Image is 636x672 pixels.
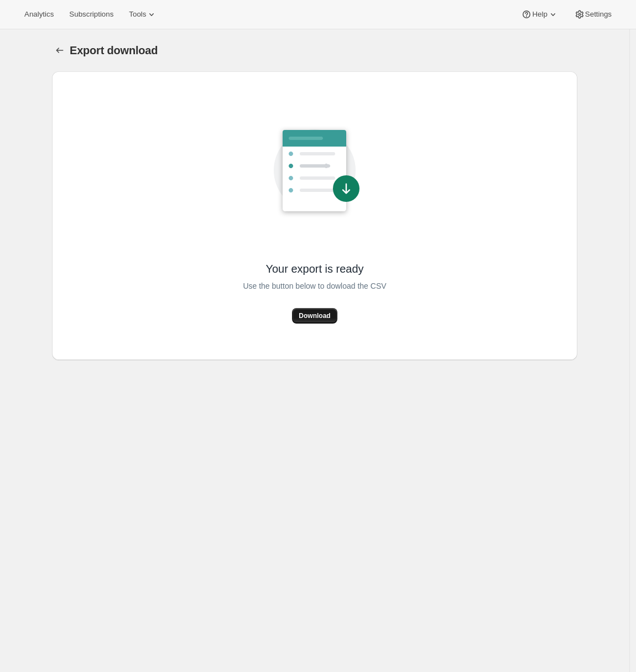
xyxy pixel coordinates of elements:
span: Export download [70,44,158,56]
button: Settings [567,7,618,22]
button: Subscriptions [62,7,120,22]
button: Help [514,7,565,22]
span: Use the button below to dowload the CSV [243,279,386,293]
span: Your export is ready [265,262,363,276]
span: Analytics [24,10,54,19]
span: Subscriptions [69,10,113,19]
button: Analytics [18,7,60,22]
span: Help [532,10,547,19]
button: Export download [52,43,67,58]
span: Download [299,311,330,320]
span: Settings [585,10,612,19]
span: Tools [129,10,146,19]
button: Download [292,308,337,324]
button: Tools [122,7,164,22]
